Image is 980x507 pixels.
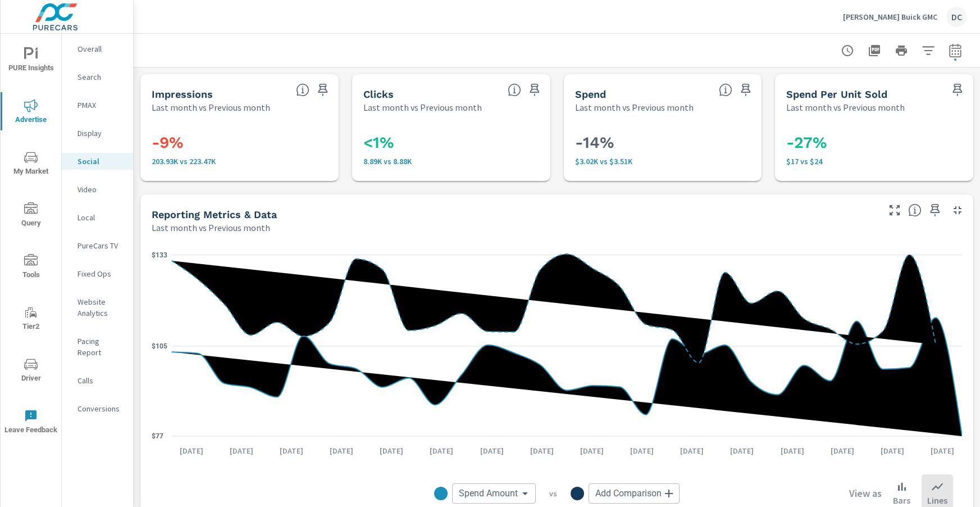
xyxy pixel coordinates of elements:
div: Display [62,125,133,142]
h5: Spend Per Unit Sold [786,88,887,100]
div: Fixed Ops [62,265,133,282]
span: The amount of money spent on advertising during the period. [719,83,732,97]
p: Lines [927,494,947,507]
div: PMAX [62,97,133,114]
p: Last month vs Previous month [363,101,482,114]
p: [DATE] [272,445,311,456]
p: Overall [78,43,124,55]
p: [DATE] [823,445,862,456]
span: Tier2 [4,306,58,333]
span: Driver [4,357,58,385]
span: Spend Amount [459,488,518,499]
p: Video [78,184,124,195]
h3: <1% [363,133,539,152]
p: [DATE] [923,445,962,456]
button: Make Fullscreen [886,201,904,219]
span: My Market [4,151,58,178]
p: Last month vs Previous month [786,101,905,114]
button: Apply Filters [917,39,940,62]
div: Pacing Report [62,333,133,361]
div: DC [946,7,967,27]
p: Display [78,128,124,139]
div: Website Analytics [62,293,133,322]
h5: Reporting Metrics & Data [152,209,277,220]
span: Understand Social data over time and see how metrics compare to each other. [908,203,922,217]
p: [DATE] [722,445,762,456]
span: Add Comparison [595,488,662,499]
text: $133 [152,251,167,259]
div: Calls [62,372,133,389]
p: [DATE] [472,445,512,456]
p: [PERSON_NAME] Buick GMC [843,12,937,22]
span: Save this to your personalized report [526,81,544,99]
p: [DATE] [172,445,211,456]
p: [DATE] [773,445,812,456]
h6: View as [849,488,882,499]
h5: Clicks [363,88,394,100]
p: 203,932 vs 223,473 [152,157,327,166]
span: Save this to your personalized report [926,201,944,219]
span: The number of times an ad was shown on your behalf. [296,83,309,97]
div: Spend Amount [452,483,536,504]
p: Calls [78,375,124,386]
p: Fixed Ops [78,268,124,279]
span: Tools [4,254,58,282]
p: [DATE] [372,445,411,456]
p: $17 vs $24 [786,157,962,166]
h5: Impressions [152,88,213,100]
p: [DATE] [672,445,712,456]
div: Search [62,69,133,85]
p: PureCars TV [78,240,124,251]
p: Last month vs Previous month [152,101,270,114]
span: Query [4,202,58,230]
button: Select Date Range [944,39,967,62]
p: vs [536,488,571,499]
h3: -14% [575,133,751,152]
p: PMAX [78,99,124,111]
p: Pacing Report [78,336,124,358]
p: [DATE] [873,445,912,456]
p: Bars [893,494,910,507]
h3: -27% [786,133,962,152]
p: Last month vs Previous month [575,101,694,114]
p: Last month vs Previous month [152,221,270,234]
span: Save this to your personalized report [314,81,332,99]
p: Search [78,71,124,83]
p: Local [78,212,124,223]
span: Leave Feedback [4,409,58,437]
p: [DATE] [622,445,662,456]
span: PURE Insights [4,47,58,75]
p: [DATE] [222,445,261,456]
div: Conversions [62,400,133,417]
div: Video [62,181,133,198]
p: [DATE] [422,445,461,456]
p: [DATE] [322,445,361,456]
span: Save this to your personalized report [949,81,967,99]
h5: Spend [575,88,606,100]
text: $105 [152,342,167,350]
div: nav menu [1,34,61,447]
div: Overall [62,40,133,57]
p: Social [78,156,124,167]
span: The number of times an ad was clicked by a consumer. [508,83,521,97]
button: Minimize Widget [949,201,967,219]
span: Advertise [4,99,58,126]
button: Print Report [890,39,913,62]
div: Local [62,209,133,226]
p: Conversions [78,403,124,414]
p: [DATE] [572,445,612,456]
div: PureCars TV [62,237,133,254]
h3: -9% [152,133,327,152]
p: Website Analytics [78,296,124,319]
span: Save this to your personalized report [737,81,755,99]
p: $3,020 vs $3,512 [575,157,751,166]
p: [DATE] [522,445,562,456]
button: "Export Report to PDF" [863,39,886,62]
div: Social [62,153,133,170]
div: Add Comparison [589,483,680,504]
text: $77 [152,432,163,440]
p: 8,887 vs 8,875 [363,157,539,166]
